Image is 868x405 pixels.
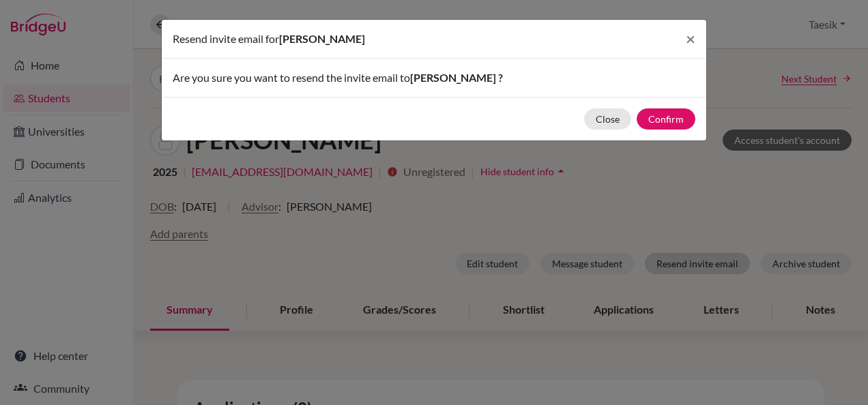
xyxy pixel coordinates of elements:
[279,32,365,45] span: [PERSON_NAME]
[584,108,631,130] button: Close
[173,32,279,45] span: Resend invite email for
[675,20,706,58] button: Close
[637,108,695,130] button: Confirm
[410,71,503,84] span: [PERSON_NAME] ?
[686,29,695,48] span: ×
[173,70,695,86] p: Are you sure you want to resend the invite email to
